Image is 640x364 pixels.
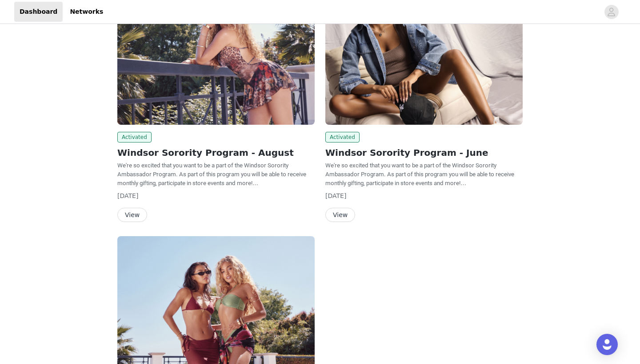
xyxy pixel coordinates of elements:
button: View [325,208,355,222]
span: [DATE] [325,192,346,199]
span: Activated [325,132,360,142]
a: View [117,212,147,218]
span: We're so excited that you want to be a part of the Windsor Sorority Ambassador Program. As part o... [325,162,514,186]
a: Dashboard [14,2,63,22]
span: [DATE] [117,192,138,199]
div: Open Intercom Messenger [596,334,618,355]
h2: Windsor Sorority Program - June [325,146,523,159]
button: View [117,208,147,222]
span: We're so excited that you want to be a part of the Windsor Sorority Ambassador Program. As part o... [117,162,306,186]
span: Activated [117,132,152,142]
a: View [325,212,355,218]
div: avatar [607,5,616,19]
a: Networks [64,2,108,22]
h2: Windsor Sorority Program - August [117,146,315,159]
